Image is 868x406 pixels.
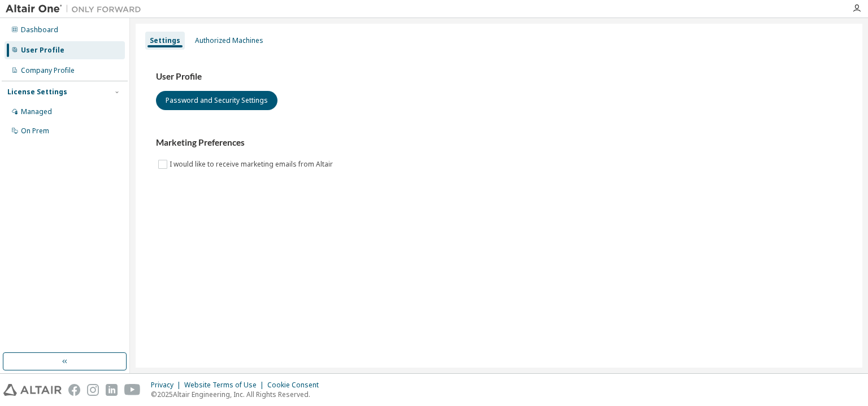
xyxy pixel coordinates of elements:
[106,384,118,396] img: linkedin.svg
[21,126,49,136] div: On Prem
[151,381,184,390] div: Privacy
[68,384,80,396] img: facebook.svg
[7,88,67,97] div: License Settings
[267,381,325,390] div: Cookie Consent
[156,137,842,149] h3: Marketing Preferences
[21,107,52,116] div: Managed
[184,381,267,390] div: Website Terms of Use
[124,384,141,396] img: youtube.svg
[3,384,62,396] img: altair_logo.svg
[21,66,75,75] div: Company Profile
[6,3,147,15] img: Altair One
[156,71,842,82] h3: User Profile
[156,91,277,110] button: Password and Security Settings
[151,390,325,399] p: © 2025 Altair Engineering, Inc. All Rights Reserved.
[21,46,64,55] div: User Profile
[87,384,99,396] img: instagram.svg
[150,36,180,45] div: Settings
[21,25,58,34] div: Dashboard
[195,36,263,45] div: Authorized Machines
[170,158,335,171] label: I would like to receive marketing emails from Altair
